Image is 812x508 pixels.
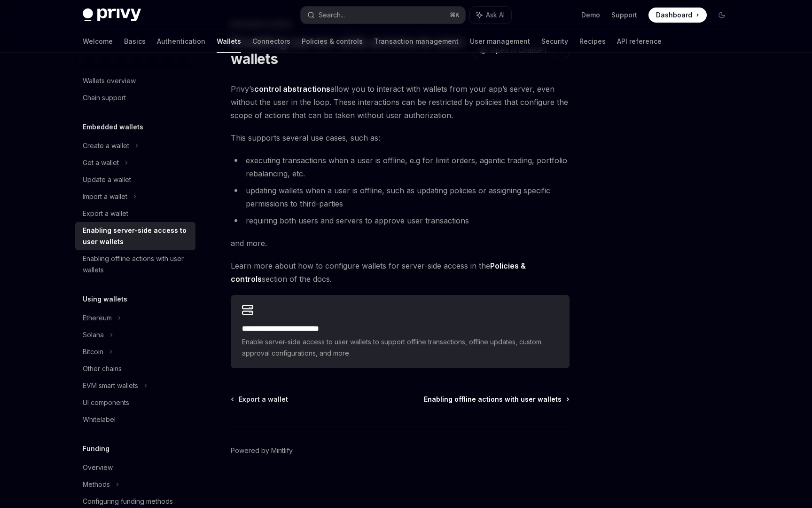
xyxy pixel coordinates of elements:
[424,395,562,404] span: Enabling offline actions with user wallets
[242,336,558,359] span: Enable server-side access to user wallets to support offline transactions, offline updates, custo...
[254,84,330,94] a: control abstractions
[75,459,195,476] a: Overview
[83,8,141,22] img: dark logo
[83,121,143,133] h5: Embedded wallets
[217,30,241,53] a: Wallets
[617,30,662,53] a: API reference
[239,395,288,404] span: Export a wallet
[75,72,195,89] a: Wallets overview
[231,259,570,286] span: Learn more about how to configure wallets for server-side access in the section of the docs.
[83,363,122,374] div: Other chains
[83,75,136,87] div: Wallets overview
[83,496,173,507] div: Configuring funding methods
[83,191,127,202] div: Import a wallet
[83,462,113,473] div: Overview
[231,82,570,122] span: Privy’s allow you to interact with wallets from your app’s server, even without the user in the l...
[75,250,195,278] a: Enabling offline actions with user wallets
[157,30,205,53] a: Authentication
[486,10,505,20] span: Ask AI
[83,30,113,53] a: Welcome
[232,395,288,404] a: Export a wallet
[301,7,465,24] button: Search...⌘K
[374,30,459,53] a: Transaction management
[83,92,126,103] div: Chain support
[83,294,127,305] h5: Using wallets
[83,380,138,391] div: EVM smart wallets
[83,414,116,425] div: Whitelabel
[541,30,568,53] a: Security
[83,443,109,454] h5: Funding
[124,30,146,53] a: Basics
[470,7,511,24] button: Ask AI
[231,131,570,144] span: This supports several use cases, such as:
[319,9,345,21] div: Search...
[252,30,290,53] a: Connectors
[83,157,119,168] div: Get a wallet
[714,8,729,23] button: Toggle dark mode
[83,225,190,247] div: Enabling server-side access to user wallets
[75,89,195,106] a: Chain support
[83,479,110,490] div: Methods
[656,10,692,20] span: Dashboard
[231,154,570,180] li: executing transactions when a user is offline, e.g for limit orders, agentic trading, portfolio r...
[450,11,460,19] span: ⌘ K
[302,30,363,53] a: Policies & controls
[231,214,570,227] li: requiring both users and servers to approve user transactions
[83,329,104,341] div: Solana
[75,394,195,411] a: UI components
[231,446,293,455] a: Powered by Mintlify
[75,411,195,428] a: Whitelabel
[579,30,606,53] a: Recipes
[581,10,600,20] a: Demo
[83,174,131,185] div: Update a wallet
[470,30,530,53] a: User management
[83,253,190,276] div: Enabling offline actions with user wallets
[83,312,112,324] div: Ethereum
[648,8,707,23] a: Dashboard
[83,397,129,408] div: UI components
[231,184,570,210] li: updating wallets when a user is offline, such as updating policies or assigning specific permissi...
[231,237,570,250] span: and more.
[75,171,195,188] a: Update a wallet
[75,222,195,250] a: Enabling server-side access to user wallets
[611,10,637,20] a: Support
[75,205,195,222] a: Export a wallet
[83,346,103,357] div: Bitcoin
[83,208,128,219] div: Export a wallet
[83,140,129,151] div: Create a wallet
[75,360,195,377] a: Other chains
[424,395,569,404] a: Enabling offline actions with user wallets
